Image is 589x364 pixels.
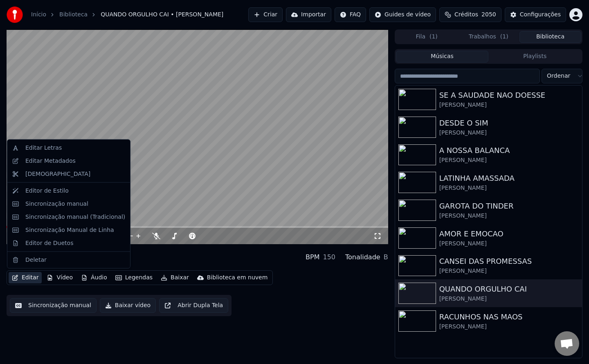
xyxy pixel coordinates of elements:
button: Baixar vídeo [100,298,156,313]
div: [PERSON_NAME] [439,156,579,164]
div: [PERSON_NAME] [439,212,579,220]
div: Editar Letras [25,144,62,152]
div: [PERSON_NAME] [439,184,579,192]
div: Sincronização manual [25,200,88,208]
div: Editor de Estilo [25,186,69,195]
a: Open chat [555,331,579,356]
div: [PERSON_NAME] [7,259,104,267]
div: QUANDO ORGULHO CAI [7,247,104,259]
div: [PERSON_NAME] [439,295,579,303]
div: RACUNHOS NAS MAOS [439,311,579,323]
div: CANSEI DAS PROMESSAS [439,256,579,267]
div: Editor de Duetos [25,239,73,247]
div: Deletar [25,256,47,264]
div: SE A SAUDADE NAO DOESSE [439,90,579,101]
div: AMOR E EMOCAO [439,228,579,240]
div: QUANDO ORGULHO CAI [439,283,579,295]
a: Biblioteca [59,11,88,19]
div: [PERSON_NAME] [439,101,579,109]
div: [DEMOGRAPHIC_DATA] [25,170,90,178]
div: [PERSON_NAME] [439,323,579,331]
span: ( 1 ) [429,33,438,41]
button: Fila [396,31,458,43]
div: Sincronização Manual de Linha [25,226,114,234]
div: Configurações [520,11,561,19]
div: [PERSON_NAME] [439,129,579,137]
button: Vídeo [43,272,76,283]
div: [PERSON_NAME] [439,240,579,248]
button: FAQ [335,7,366,22]
span: QUANDO ORGULHO CAI • [PERSON_NAME] [101,11,223,19]
button: Guides de vídeo [369,7,436,22]
div: Biblioteca em nuvem [207,274,268,282]
nav: breadcrumb [31,11,223,19]
button: Configurações [505,7,566,22]
span: 2050 [481,11,496,19]
button: Créditos2050 [439,7,501,22]
button: Áudio [78,272,110,283]
div: Tonalidade [345,252,380,262]
button: Importar [286,7,331,22]
button: Baixar [157,272,192,283]
button: Trabalhos [458,31,519,43]
div: LATINHA AMASSADA [439,173,579,184]
button: Editar [9,272,42,283]
span: Créditos [454,11,478,19]
div: DESDE O SIM [439,117,579,129]
div: [PERSON_NAME] [439,267,579,275]
a: Início [31,11,46,19]
button: Sincronização manual [10,298,97,313]
button: Biblioteca [519,31,581,43]
div: Editar Metadados [25,157,76,165]
button: Músicas [396,51,489,63]
div: GAROTA DO TINDER [439,200,579,212]
div: A NOSSA BALANCA [439,145,579,156]
button: Legendas [112,272,156,283]
button: Abrir Dupla Tela [159,298,228,313]
div: Sincronização manual (Tradicional) [25,213,125,221]
span: Ordenar [547,72,570,80]
div: 150 [323,252,335,262]
div: BPM [306,252,319,262]
button: Playlists [488,51,581,63]
img: youka [7,7,23,23]
button: Criar [248,7,283,22]
span: ( 1 ) [500,33,508,41]
div: B [384,252,388,262]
